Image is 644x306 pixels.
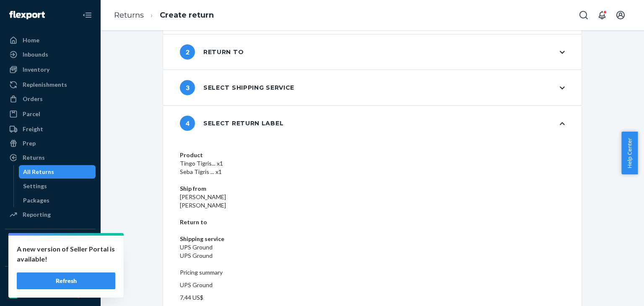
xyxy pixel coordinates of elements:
button: Fast Tags [5,273,96,287]
dt: Shipping service [180,235,565,243]
p: UPS Ground [180,281,565,289]
a: Packages [19,194,96,207]
a: Freight [5,122,96,136]
span: 3 [180,80,195,95]
div: Select shipping service [180,80,294,95]
div: Inbounds [23,50,48,59]
dd: Seba Tigris ... x1 [180,168,565,176]
a: Shopify Fast Tags [5,288,96,301]
p: 7,44 US$ [180,293,565,302]
span: 4 [180,116,195,131]
a: Settings [19,179,96,193]
span: 2 [180,44,195,60]
p: A new version of Seller Portal is available! [17,244,115,264]
dd: Tingo Tigris... x1 [180,159,565,168]
button: Help Center [621,132,638,174]
a: Parcel [5,107,96,121]
a: Inbounds [5,48,96,61]
div: Freight [23,125,43,133]
div: Replenishments [23,80,67,89]
button: Open notifications [594,7,610,23]
dt: Return to [180,218,565,226]
div: Orders [23,95,43,103]
a: Add Integration [5,253,96,263]
button: Open account menu [612,7,629,23]
div: Packages [23,196,49,205]
div: Prep [23,139,36,148]
a: Create return [160,10,214,20]
dt: Product [180,151,565,159]
div: Home [23,36,39,44]
a: All Returns [19,165,96,179]
div: All Returns [23,168,54,176]
div: Returns [23,153,45,162]
p: Pricing summary [180,268,565,277]
dd: UPS Ground [180,243,565,252]
div: Reporting [23,210,51,219]
div: Settings [23,182,47,190]
img: Flexport logo [9,11,45,19]
a: Returns [114,10,144,20]
button: Close Navigation [79,7,96,23]
div: Select return label [180,116,283,131]
dd: [PERSON_NAME] [180,201,565,210]
a: Inventory [5,63,96,76]
a: Orders [5,92,96,106]
button: Integrations [5,236,96,249]
a: Replenishments [5,78,96,91]
a: Prep [5,137,96,150]
div: Inventory [23,65,49,74]
a: Returns [5,151,96,164]
a: Reporting [5,208,96,221]
dd: [PERSON_NAME] [180,193,565,201]
button: Refresh [17,272,115,289]
dd: UPS Ground [180,252,565,260]
div: Parcel [23,110,40,118]
button: Open Search Box [575,7,592,23]
dt: Ship from [180,184,565,193]
a: Home [5,34,96,47]
div: Return to [180,44,244,60]
ol: breadcrumbs [107,3,221,28]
